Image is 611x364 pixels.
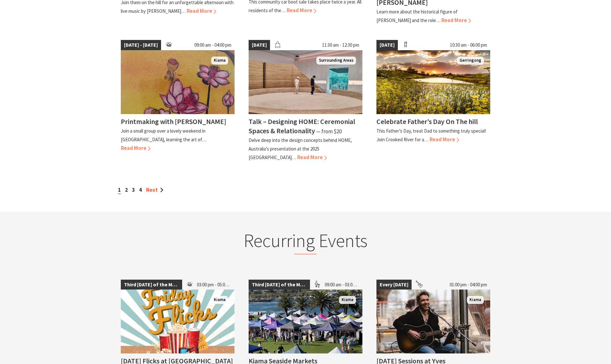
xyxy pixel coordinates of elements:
span: ⁠— from $20 [316,128,342,135]
span: 1 [118,186,121,194]
a: [DATE] 10:30 am - 06:00 pm Crooked River Estate Gerringong Celebrate Father’s Day On The hill Thi... [376,40,490,162]
a: [DATE] - [DATE] 09:00 am - 04:00 pm Printmaking Kiama Printmaking with [PERSON_NAME] Join a small... [121,40,235,162]
a: 4 [139,186,142,193]
span: Read More [287,7,316,14]
span: Kiama [211,296,228,304]
p: Delve deep into the design concepts behind HOME, Australia’s presentation at the 2025 [GEOGRAPHIC... [249,137,352,160]
span: 11:30 am - 12:30 pm [319,40,362,50]
span: Kiama [467,296,484,304]
span: Read More [297,154,327,161]
span: Kiama [211,57,228,65]
h2: Recurring Events [180,229,431,254]
span: 09:00 am - 04:00 pm [191,40,235,50]
span: Every [DATE] [376,280,412,290]
span: 01:00 pm - 04:00 pm [446,280,490,290]
span: [DATE] [376,40,398,50]
p: Join a small group over a lovely weekend in [GEOGRAPHIC_DATA], learning the art of… [121,128,206,143]
span: Surrounding Areas [316,57,356,65]
a: 2 [125,186,128,193]
h4: Printmaking with [PERSON_NAME] [121,117,226,126]
span: Gerringong [457,57,484,65]
span: [DATE] - [DATE] [121,40,161,50]
span: Read More [441,17,471,24]
a: [DATE] 11:30 am - 12:30 pm Two visitors stand in the middle ofn a circular stone art installation... [249,40,362,162]
span: 03:00 pm - 05:00 pm [194,280,235,290]
img: Printmaking [121,50,235,114]
span: 10:30 am - 06:00 pm [447,40,490,50]
p: This Father’s Day, treat Dad to something truly special! Join Crooked River for a… [376,128,486,143]
img: Crooked River Estate [376,50,490,114]
span: Kiama [339,296,356,304]
h4: Talk – Designing HOME: Ceremonial Spaces & Relationality [249,117,355,135]
img: Two visitors stand in the middle ofn a circular stone art installation with sand in the middle [249,50,362,114]
span: Third [DATE] of the Month [121,280,182,290]
p: Learn more about the historical figure of [PERSON_NAME] and the role… [376,9,458,23]
img: James Burton [376,290,490,353]
img: Kiama Seaside Market [249,290,362,353]
span: Read More [121,144,151,151]
span: 09:00 am - 03:00 pm [321,280,362,290]
span: Read More [187,7,216,14]
span: Third [DATE] of the Month [249,280,310,290]
a: 3 [132,186,135,193]
h4: Celebrate Father’s Day On The hill [376,117,478,126]
span: [DATE] [249,40,270,50]
span: Read More [429,136,459,143]
a: Next [146,186,163,193]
